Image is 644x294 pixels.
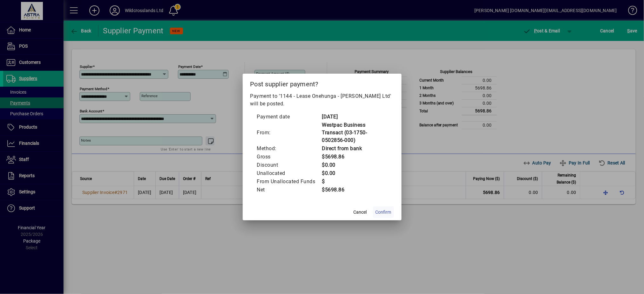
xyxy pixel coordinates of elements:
span: Confirm [376,209,391,216]
button: Confirm [373,206,394,218]
p: Payment to '1144 - Lease Onehunga - [PERSON_NAME] Ltd' will be posted. [250,92,394,108]
h2: Post supplier payment? [243,74,402,92]
td: $0.00 [322,169,388,177]
button: Cancel [350,206,370,218]
td: From: [257,121,322,144]
td: $5698.86 [322,186,388,194]
td: $0.00 [322,161,388,169]
td: Method: [257,144,322,153]
span: Cancel [354,209,367,216]
td: Westpac Business Transact (03-1750-0502856-000) [322,121,388,144]
td: Payment date [257,113,322,121]
td: From Unallocated Funds [257,177,322,186]
td: Gross [257,153,322,161]
td: [DATE] [322,113,388,121]
td: Direct from bank [322,144,388,153]
td: Discount [257,161,322,169]
td: Unallocated [257,169,322,177]
td: Net [257,186,322,194]
td: $5698.86 [322,153,388,161]
td: $ [322,177,388,186]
